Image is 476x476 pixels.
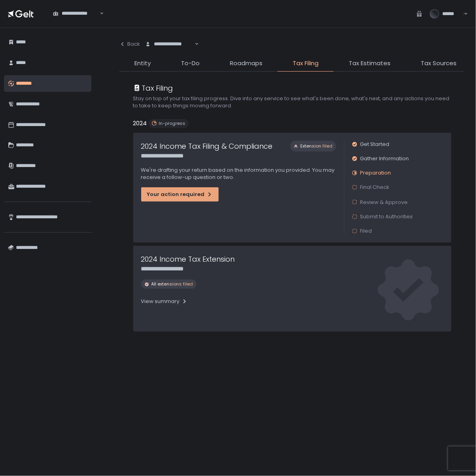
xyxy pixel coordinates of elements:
span: Final Check [360,184,390,191]
h2: Stay on top of your tax filing progress. Dive into any service to see what's been done, what's ne... [133,95,451,109]
span: Tax Sources [421,59,457,68]
span: Filed [360,227,372,235]
p: We're drafting your return based on the information you provided. You may receive a follow-up que... [141,167,336,181]
span: Submit to Authorities [360,213,413,220]
span: Tax Filing [293,59,319,68]
span: All extensions filed [152,281,193,287]
div: Search for option [48,5,104,22]
div: Your action required [147,191,213,198]
div: View summary [141,298,188,305]
span: In-progress [159,120,186,126]
span: Review & Approve [360,198,408,206]
button: Back [119,36,140,52]
span: To-Do [181,59,200,68]
span: Get Started [360,141,390,148]
button: Your action required [141,187,219,202]
span: Roadmaps [230,59,262,68]
span: Preparation [360,169,391,177]
span: Extension filed [301,143,333,149]
div: Tax Filing [133,83,173,93]
h1: 2024 Income Tax Extension [141,254,235,264]
h1: 2024 Income Tax Filing & Compliance [141,141,273,152]
span: Tax Estimates [349,59,391,68]
div: Back [119,41,140,48]
h2: 2024 [133,119,147,128]
span: Gather Information [360,155,409,162]
div: Search for option [140,36,199,52]
span: Entity [134,59,151,68]
button: View summary [141,295,188,308]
